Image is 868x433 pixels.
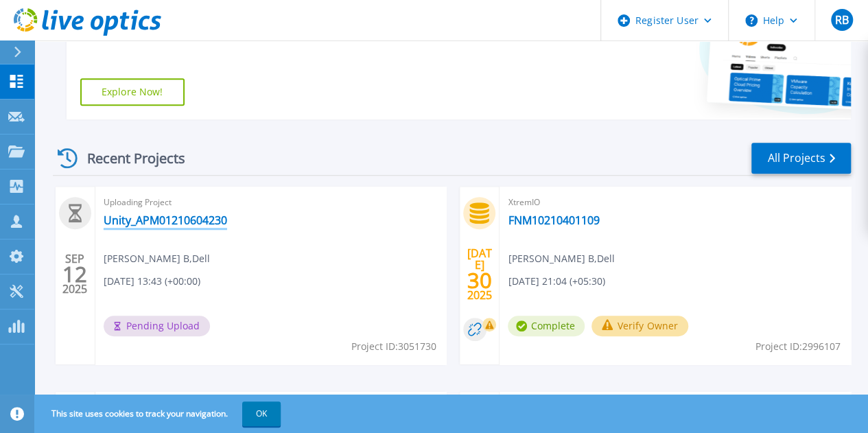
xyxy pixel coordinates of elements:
[242,401,281,426] button: OK
[104,195,438,210] span: Uploading Project
[104,213,227,227] a: Unity_APM01210604230
[351,339,436,354] span: Project ID: 3051730
[508,195,843,210] span: XtremIO
[508,251,614,266] span: [PERSON_NAME] B , Dell
[834,14,848,25] span: RB
[104,274,200,289] span: [DATE] 13:43 (+00:00)
[508,213,599,227] a: FNM10210401109
[80,78,185,106] a: Explore Now!
[508,316,585,336] span: Complete
[104,316,210,336] span: Pending Upload
[53,141,204,175] div: Recent Projects
[62,268,87,280] span: 12
[467,249,493,299] div: [DATE] 2025
[62,249,88,299] div: SEP 2025
[591,316,688,336] button: Verify Owner
[467,274,492,286] span: 30
[755,339,841,354] span: Project ID: 2996107
[38,401,281,426] span: This site uses cookies to track your navigation.
[751,143,851,174] a: All Projects
[508,274,605,289] span: [DATE] 21:04 (+05:30)
[104,251,210,266] span: [PERSON_NAME] B , Dell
